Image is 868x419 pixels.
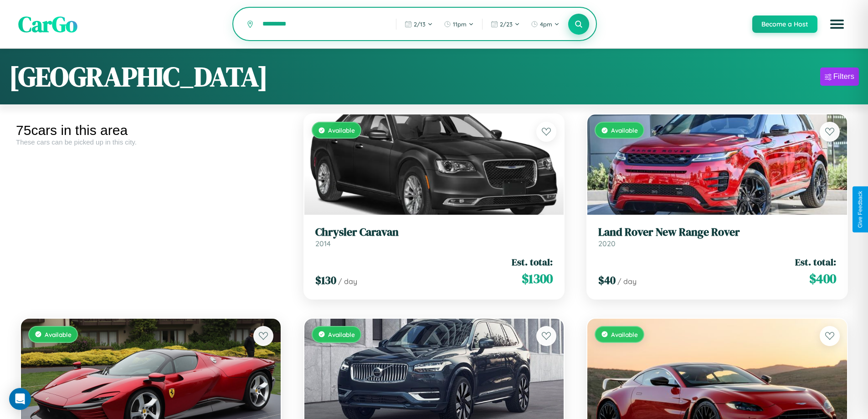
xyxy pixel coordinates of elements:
[500,21,513,28] span: 2 / 23
[315,226,553,239] h3: Chrysler Caravan
[9,58,268,95] h1: [GEOGRAPHIC_DATA]
[833,72,854,81] div: Filters
[16,123,286,138] div: 75 cars in this area
[439,17,478,31] button: 11pm
[857,191,863,228] div: Give Feedback
[512,255,553,269] span: Est. total:
[752,16,817,33] button: Become a Host
[328,331,355,338] span: Available
[809,269,836,288] span: $ 400
[598,239,616,248] span: 2020
[598,226,836,239] h3: Land Rover New Range Rover
[315,273,336,288] span: $ 130
[820,67,859,86] button: Filters
[486,17,524,31] button: 2/23
[522,269,553,288] span: $ 1300
[16,138,286,146] div: These cars can be picked up in this city.
[315,226,553,248] a: Chrysler Caravan2014
[45,331,72,338] span: Available
[453,21,467,28] span: 11pm
[414,21,426,28] span: 2 / 13
[526,17,564,31] button: 4pm
[617,277,637,286] span: / day
[9,388,31,410] div: Open Intercom Messenger
[611,331,638,338] span: Available
[315,239,331,248] span: 2014
[540,21,552,28] span: 4pm
[598,226,836,248] a: Land Rover New Range Rover2020
[400,17,437,31] button: 2/13
[795,255,836,269] span: Est. total:
[338,277,357,286] span: / day
[18,9,77,39] span: CarGo
[611,126,638,134] span: Available
[328,126,355,134] span: Available
[598,273,616,288] span: $ 40
[824,11,850,37] button: Open menu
